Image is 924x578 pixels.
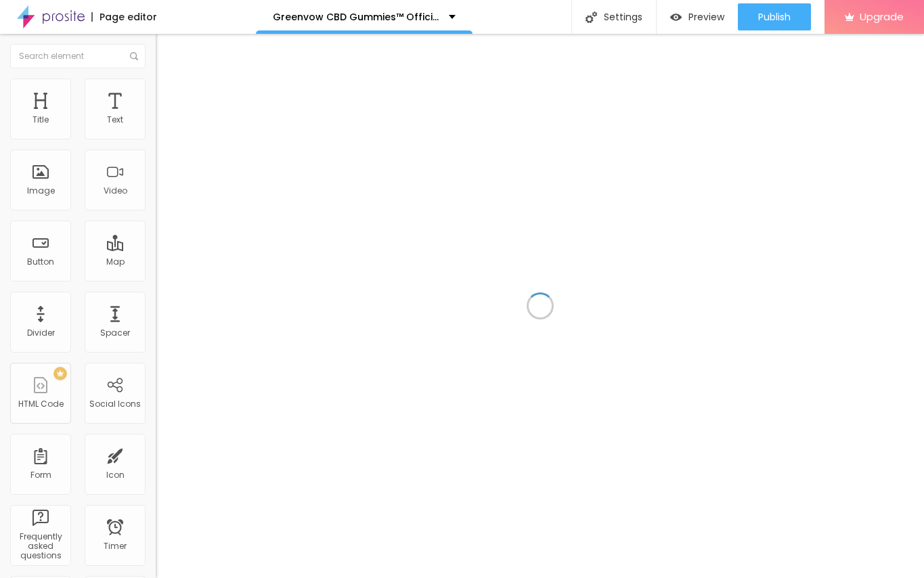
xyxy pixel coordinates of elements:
div: HTML Code [18,399,64,409]
img: Icone [130,52,138,60]
div: Button [27,257,54,267]
span: Preview [688,12,724,22]
div: Image [27,186,55,196]
div: Spacer [100,328,130,338]
img: Icone [586,12,597,23]
div: Frequently asked questions [14,532,67,561]
div: Social Icons [89,399,141,409]
span: Upgrade [860,11,904,22]
div: Title [32,115,49,125]
div: Timer [104,541,127,551]
div: Map [106,257,125,267]
p: Greenvow CBD Gummies™ Official Website [273,12,439,22]
img: view-1.svg [670,12,682,23]
div: Page editor [91,12,157,22]
button: Publish [738,3,811,30]
div: Divider [27,328,55,338]
button: Preview [657,3,738,30]
span: Publish [758,12,791,22]
div: Video [104,186,127,196]
div: Text [107,115,123,125]
div: Form [30,470,51,480]
input: Search element [10,44,146,68]
div: Icon [106,470,125,480]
